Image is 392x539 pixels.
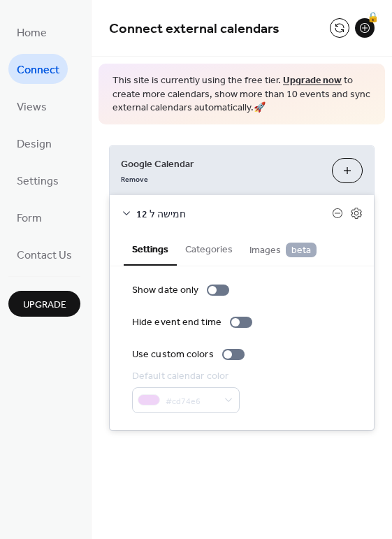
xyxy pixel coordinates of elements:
a: Form [8,202,50,232]
a: Design [8,128,60,158]
span: This site is currently using the free tier. to create more calendars, show more than 10 events an... [112,74,371,115]
span: Settings [17,171,59,192]
span: Views [17,96,47,118]
span: Design [17,134,52,155]
div: Use custom colors [132,347,214,362]
div: Show date only [132,283,198,298]
span: beta [286,243,317,257]
a: Views [8,91,55,121]
button: Images beta [241,232,325,265]
span: Form [17,208,42,229]
a: Connect [8,54,68,84]
span: Images [249,243,317,258]
span: Connect [17,59,59,81]
button: Categories [177,232,241,264]
span: חמישה ל 12 [136,207,332,222]
button: Settings [124,232,177,266]
span: Connect external calendars [109,15,280,43]
span: Home [17,22,47,44]
button: Upgrade [8,291,80,317]
a: Home [8,17,55,47]
div: Hide event end time [132,315,222,330]
span: Upgrade [23,298,66,312]
span: Contact Us [17,245,72,266]
div: Default calendar color [132,369,237,384]
span: Remove [121,174,148,184]
a: Upgrade now [283,71,342,90]
span: Google Calendar [121,157,321,171]
a: Settings [8,165,67,195]
a: Contact Us [8,239,80,269]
